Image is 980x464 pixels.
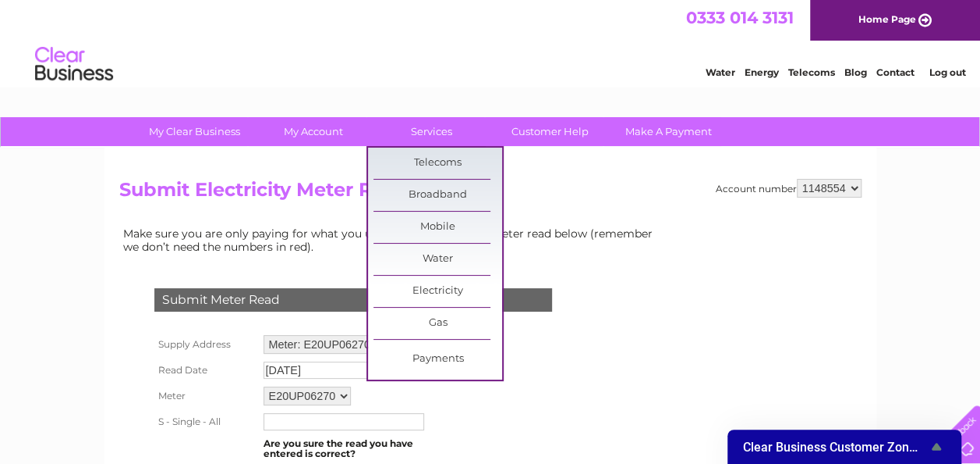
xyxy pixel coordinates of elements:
[373,180,502,211] a: Broadband
[373,308,502,339] a: Gas
[686,8,794,27] a: 0333 014 3131
[119,223,665,256] td: Make sure you are only paying for what you use. Simply enter your meter read below (remember we d...
[367,117,496,146] a: Services
[745,66,779,78] a: Energy
[929,66,965,78] a: Log out
[150,331,260,358] th: Supply Address
[876,66,915,78] a: Contact
[743,440,927,455] span: Clear Business Customer Zone Survey
[486,117,614,146] a: Customer Help
[260,434,454,464] td: Are you sure the read you have entered is correct?
[34,41,114,88] img: logo.png
[154,288,552,312] div: Submit Meter Read
[373,344,502,375] a: Payments
[373,212,502,243] a: Mobile
[150,409,260,434] th: S - Single - All
[150,383,260,409] th: Meter
[373,148,502,179] a: Telecoms
[844,66,867,78] a: Blog
[130,117,259,146] a: My Clear Business
[706,66,735,78] a: Water
[716,179,861,198] div: Account number
[119,179,861,209] h2: Submit Electricity Meter Read
[604,117,733,146] a: Make A Payment
[122,9,859,76] div: Clear Business is a trading name of Verastar Limited (registered in [GEOGRAPHIC_DATA] No. 3667643...
[249,117,377,146] a: My Account
[373,244,502,275] a: Water
[150,358,260,383] th: Read Date
[743,437,946,456] button: Show survey - Clear Business Customer Zone Survey
[373,276,502,307] a: Electricity
[788,66,835,78] a: Telecoms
